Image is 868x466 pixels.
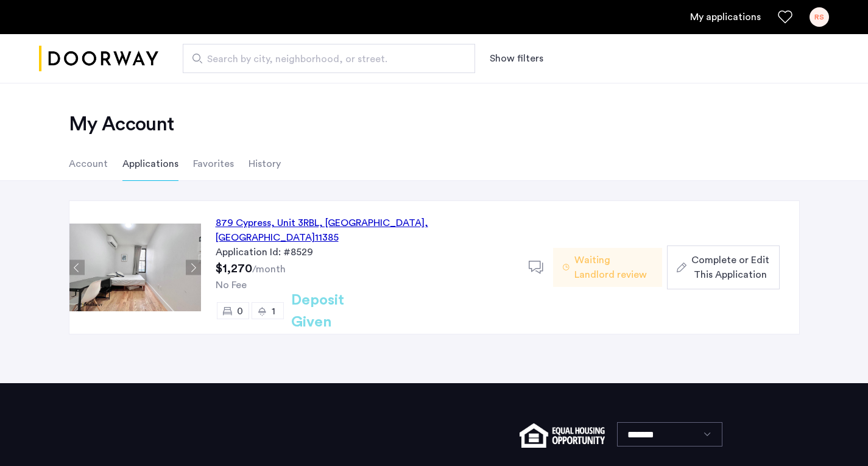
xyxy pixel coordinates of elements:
[667,245,779,289] button: button
[291,289,388,333] h2: Deposit Given
[574,253,652,282] span: Waiting Landlord review
[810,7,829,27] div: RS
[249,147,281,181] li: History
[186,260,201,275] button: Next apartment
[691,253,769,282] span: Complete or Edit This Application
[69,112,800,136] h2: My Account
[778,10,792,24] a: Favorites
[216,216,514,245] div: 879 Cypress, Unit 3RBL, [GEOGRAPHIC_DATA] 11385
[272,306,275,316] span: 1
[252,264,286,274] sub: /month
[237,306,243,316] span: 0
[69,147,108,181] li: Account
[69,224,201,311] img: Apartment photo
[216,280,247,290] span: No Fee
[69,260,85,275] button: Previous apartment
[193,147,234,181] li: Favorites
[122,147,178,181] li: Applications
[207,52,441,66] span: Search by city, neighborhood, or street.
[520,423,604,448] img: equal-housing.png
[39,36,158,82] img: logo
[216,263,252,275] span: $1,270
[39,36,158,82] a: Cazamio logo
[490,51,543,66] button: Show or hide filters
[690,10,761,24] a: My application
[617,422,722,447] select: Language select
[183,44,475,73] input: Apartment Search
[216,245,514,259] div: Application Id: #8529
